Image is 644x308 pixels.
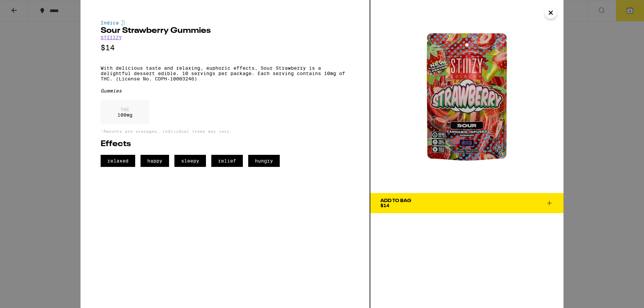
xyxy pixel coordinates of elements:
p: $14 [101,44,350,52]
p: THC [117,107,132,112]
span: relief [211,155,243,167]
img: indicaColor.svg [121,20,125,25]
div: 100 mg [101,100,149,124]
span: relaxed [101,155,135,167]
a: STIIIZY [101,35,122,40]
h2: Sour Strawberry Gummies [101,27,350,35]
p: With delicious taste and relaxing, euphoric effects, Sour Strawberry is a delightful dessert edib... [101,65,350,81]
div: Add To Bag [380,198,411,203]
span: happy [141,155,169,167]
span: Hi. Need any help? [4,5,48,10]
span: hungry [248,155,280,167]
button: Add To Bag$14 [370,193,563,213]
span: $14 [380,203,389,208]
p: *Amounts are averages, individual items may vary. [101,129,350,133]
button: Close [545,7,557,19]
div: Gummies [101,88,350,94]
span: sleepy [174,155,206,167]
div: Indica [101,20,350,25]
h2: Effects [101,140,350,148]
